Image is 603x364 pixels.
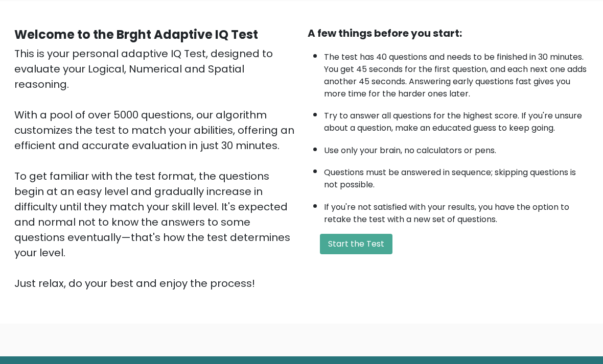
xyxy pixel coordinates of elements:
button: Start the Test [320,234,392,255]
li: Questions must be answered in sequence; skipping questions is not possible. [324,162,589,191]
li: Use only your brain, no calculators or pens. [324,140,589,157]
b: Welcome to the Brght Adaptive IQ Test [14,27,258,43]
li: The test has 40 questions and needs to be finished in 30 minutes. You get 45 seconds for the firs... [324,46,589,101]
li: Try to answer all questions for the highest score. If you're unsure about a question, make an edu... [324,105,589,135]
div: A few things before you start: [308,26,589,41]
li: If you're not satisfied with your results, you have the option to retake the test with a new set ... [324,197,589,226]
div: This is your personal adaptive IQ Test, designed to evaluate your Logical, Numerical and Spatial ... [14,46,295,292]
